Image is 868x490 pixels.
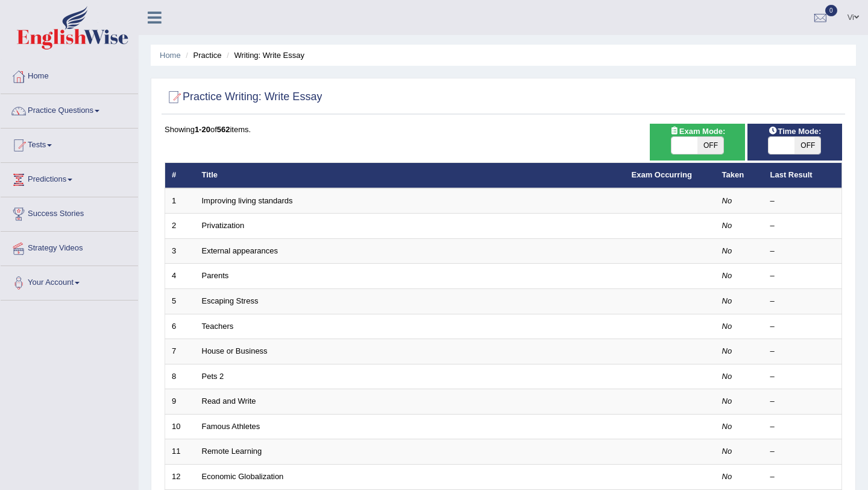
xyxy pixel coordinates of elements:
td: 11 [165,439,195,465]
div: – [770,346,835,357]
div: – [770,396,835,407]
div: – [770,196,835,207]
a: Strategy Videos [1,232,138,262]
div: – [770,446,835,457]
em: No [722,196,732,205]
th: # [165,163,195,188]
b: 562 [217,125,230,134]
td: 9 [165,389,195,415]
em: No [722,246,732,255]
td: 7 [165,339,195,364]
a: Your Account [1,266,138,296]
div: – [770,246,835,257]
span: Time Mode: [763,125,826,138]
span: OFF [794,137,820,154]
div: Show exams occurring in exams [650,124,744,161]
a: Pets 2 [202,372,224,381]
td: 4 [165,264,195,289]
th: Title [195,163,625,188]
a: Improving living standards [202,196,293,205]
td: 12 [165,464,195,489]
a: Remote Learning [202,447,262,456]
span: Exam Mode: [665,125,730,138]
b: 1-20 [195,125,210,134]
td: 2 [165,214,195,239]
span: 0 [825,5,837,16]
div: – [770,421,835,433]
div: – [770,471,835,483]
em: No [722,422,732,431]
td: 6 [165,314,195,339]
em: No [722,322,732,331]
a: Parents [202,271,229,280]
a: Home [1,60,138,90]
em: No [722,296,732,305]
li: Practice [183,49,221,61]
td: 1 [165,188,195,214]
em: No [722,472,732,481]
a: Escaping Stress [202,296,259,305]
a: Privatization [202,221,245,230]
div: – [770,371,835,383]
td: 3 [165,238,195,264]
a: External appearances [202,246,278,255]
a: Success Stories [1,197,138,227]
div: Showing of items. [165,124,842,135]
em: No [722,372,732,381]
li: Writing: Write Essay [224,49,304,61]
a: Famous Athletes [202,422,260,431]
th: Taken [715,163,764,188]
em: No [722,396,732,406]
a: Predictions [1,163,138,193]
div: – [770,296,835,307]
a: House or Business [202,346,268,355]
a: Read and Write [202,396,256,406]
a: Practice Questions [1,94,138,124]
a: Exam Occurring [632,170,692,179]
div: – [770,270,835,282]
a: Teachers [202,322,234,331]
div: – [770,321,835,332]
td: 5 [165,289,195,314]
th: Last Result [764,163,842,188]
a: Home [160,51,181,60]
em: No [722,447,732,456]
h2: Practice Writing: Write Essay [165,88,322,106]
span: OFF [697,137,723,154]
a: Economic Globalization [202,472,284,481]
em: No [722,346,732,355]
em: No [722,221,732,230]
td: 8 [165,364,195,389]
a: Tests [1,129,138,159]
div: – [770,220,835,232]
em: No [722,271,732,280]
td: 10 [165,414,195,439]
